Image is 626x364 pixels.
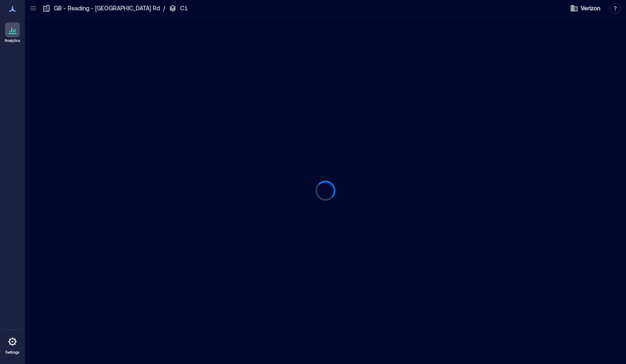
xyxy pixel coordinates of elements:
[163,4,165,12] p: /
[5,350,20,355] p: Settings
[2,332,22,357] a: Settings
[581,4,600,12] span: Verizon
[54,4,160,12] p: GB - Reading - [GEOGRAPHIC_DATA] Rd
[180,4,188,12] p: C1
[2,20,23,46] a: Analytics
[5,38,20,43] p: Analytics
[567,2,603,15] button: Verizon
